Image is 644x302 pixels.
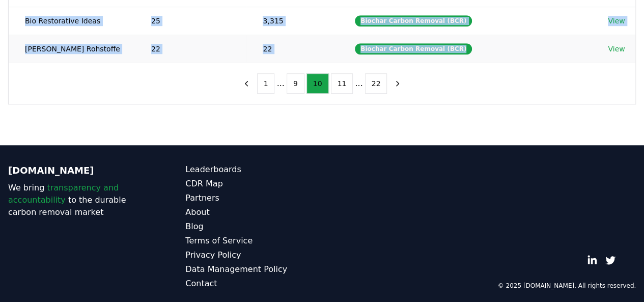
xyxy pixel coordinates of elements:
[185,249,322,261] a: Privacy Policy
[185,192,322,204] a: Partners
[135,35,246,63] td: 22
[355,43,472,54] div: Biochar Carbon Removal (BCR)
[8,163,145,178] p: [DOMAIN_NAME]
[331,73,353,94] button: 11
[185,235,322,247] a: Terms of Service
[608,44,625,54] a: View
[608,16,625,26] a: View
[246,35,339,63] td: 22
[185,263,322,276] a: Data Management Policy
[306,73,329,94] button: 10
[355,77,362,90] li: ...
[587,255,597,265] a: LinkedIn
[257,73,275,94] button: 1
[238,73,255,94] button: previous page
[135,7,246,35] td: 25
[365,73,387,94] button: 22
[185,163,322,176] a: Leaderboards
[185,221,322,233] a: Blog
[185,278,322,290] a: Contact
[497,282,636,290] p: © 2025 [DOMAIN_NAME]. All rights reserved.
[246,7,339,35] td: 3,315
[185,206,322,218] a: About
[287,73,304,94] button: 9
[185,178,322,190] a: CDR Map
[9,35,135,63] td: [PERSON_NAME] Rohstoffe
[8,182,145,218] p: We bring to the durable carbon removal market
[276,77,284,90] li: ...
[389,73,406,94] button: next page
[605,255,615,265] a: Twitter
[8,183,119,205] span: transparency and accountability
[9,7,135,35] td: Bio Restorative Ideas
[355,15,472,26] div: Biochar Carbon Removal (BCR)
